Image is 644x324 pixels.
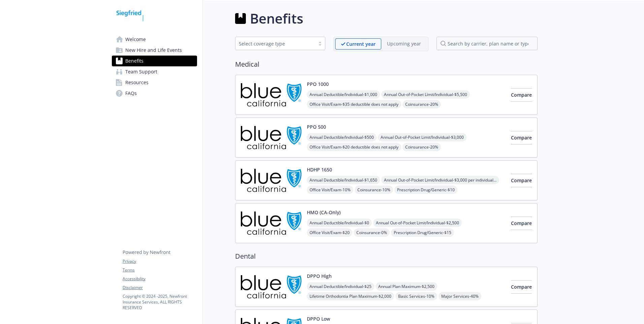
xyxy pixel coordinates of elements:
[125,77,149,88] span: Resources
[511,131,532,144] button: Compare
[511,134,532,141] span: Compare
[307,219,372,227] span: Annual Deductible/Individual - $0
[439,292,481,300] span: Major Services - 40%
[123,285,197,291] a: Disclaimer
[241,123,301,152] img: Blue Shield of California carrier logo
[307,123,326,130] button: PPO 500
[391,228,454,237] span: Prescription Drug/Generic - $15
[437,37,538,50] input: search by carrier, plan name or type
[511,88,532,102] button: Compare
[355,186,393,194] span: Coinsurance - 10%
[307,282,374,291] span: Annual Deductible/Individual - $25
[402,100,441,108] span: Coinsurance - 20%
[241,166,301,195] img: Blue Shield of California carrier logo
[241,272,301,301] img: Blue Shield of California carrier logo
[376,282,437,291] span: Annual Plan Maximum - $2,500
[354,228,390,237] span: Coinsurance - 0%
[307,100,401,108] span: Office Visit/Exam - $35 deductible does not apply
[239,40,312,47] div: Select coverage type
[381,38,427,50] span: Upcoming year
[125,56,143,66] span: Benefits
[125,66,157,77] span: Team Support
[307,166,332,173] button: HDHP 1650
[241,209,301,237] img: Blue Shield of California carrier logo
[112,77,197,88] a: Resources
[307,133,377,141] span: Annual Deductible/Individual - $500
[112,45,197,56] a: New Hire and Life Events
[112,66,197,77] a: Team Support
[307,143,401,151] span: Office Visit/Exam - $20 deductible does not apply
[125,45,182,56] span: New Hire and Life Events
[511,284,532,290] span: Compare
[511,217,532,230] button: Compare
[307,176,380,184] span: Annual Deductible/Individual - $1,650
[511,92,532,98] span: Compare
[241,80,301,109] img: Blue Shield of California carrier logo
[511,177,532,184] span: Compare
[402,143,441,151] span: Coinsurance - 20%
[307,90,380,99] span: Annual Deductible/Individual - $1,000
[123,276,197,282] a: Accessibility
[307,228,352,237] span: Office Visit/Exam - $20
[307,209,341,216] button: HMO (CA-Only)
[395,292,437,300] span: Basic Services - 10%
[112,34,197,45] a: Welcome
[123,267,197,273] a: Terms
[112,88,197,99] a: FAQs
[511,220,532,226] span: Compare
[394,186,457,194] span: Prescription Drug/Generic - $10
[373,219,462,227] span: Annual Out-of-Pocket Limit/Individual - $2,500
[123,293,197,311] p: Copyright © 2024 - 2025 , Newfront Insurance Services, ALL RIGHTS RESERVED
[307,186,353,194] span: Office Visit/Exam - 10%
[112,56,197,66] a: Benefits
[235,251,538,261] h2: Dental
[378,133,466,141] span: Annual Out-of-Pocket Limit/Individual - $3,000
[307,315,330,322] button: DPPO Low
[511,280,532,294] button: Compare
[307,292,394,300] span: Lifetime Orthodontia Plan Maximum - $2,000
[381,90,470,99] span: Annual Out-of-Pocket Limit/Individual - $5,500
[346,40,376,47] p: Current year
[235,59,538,69] h2: Medical
[511,174,532,187] button: Compare
[381,176,499,184] span: Annual Out-of-Pocket Limit/Individual - $3,000 per individual / $3,500 per family member
[125,34,146,45] span: Welcome
[387,40,421,47] p: Upcoming year
[307,80,329,88] button: PPO 1000
[125,88,137,99] span: FAQs
[250,8,303,29] h1: Benefits
[123,258,197,264] a: Privacy
[307,272,332,280] button: DPPO High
